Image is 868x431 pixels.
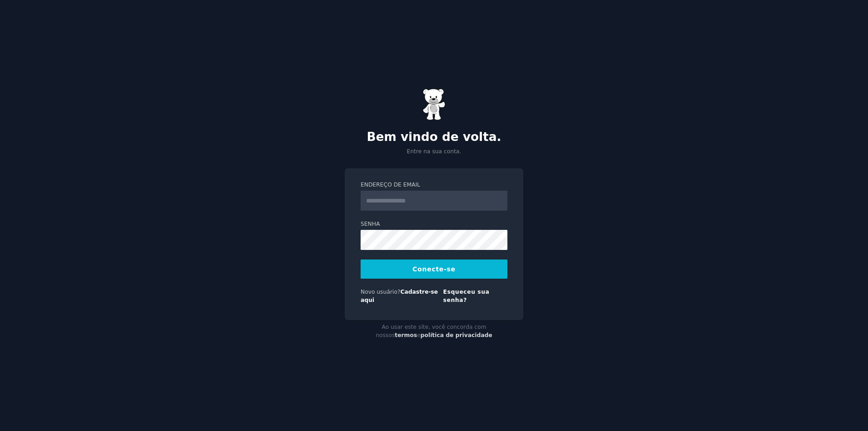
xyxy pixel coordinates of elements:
[361,289,400,295] font: Novo usuário?
[420,332,492,338] a: política de privacidade
[443,289,490,303] a: Esqueceu sua senha?
[376,324,486,338] font: Ao usar este site, você concorda com nossos
[361,289,438,303] a: Cadastre-se aqui
[395,332,417,338] a: termos
[417,332,421,338] font: e
[361,182,420,188] font: Endereço de email
[367,130,501,144] font: Bem vindo de volta.
[413,265,455,273] font: Conecte-se
[423,88,445,120] img: Ursinho de goma
[361,221,380,227] font: Senha
[361,260,507,279] button: Conecte-se
[407,148,461,155] font: Entre na sua conta.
